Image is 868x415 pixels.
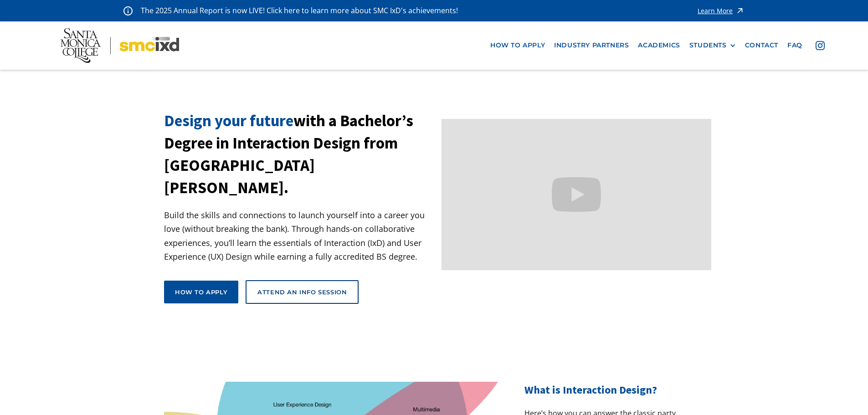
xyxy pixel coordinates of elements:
[257,288,347,296] div: Attend an Info Session
[740,37,783,54] a: contact
[442,119,712,271] iframe: Design your future with a Bachelor's Degree in Interaction Design from Santa Monica College
[486,37,550,54] a: how to apply
[164,111,293,131] span: Design your future
[698,8,733,14] div: Learn More
[141,5,459,17] p: The 2025 Annual Report is now LIVE! Click here to learn more about SMC IxD's achievements!
[550,37,633,54] a: industry partners
[689,41,736,49] div: STUDENTS
[689,41,727,49] div: STUDENTS
[164,110,434,199] h1: with a Bachelor’s Degree in Interaction Design from [GEOGRAPHIC_DATA][PERSON_NAME].
[164,208,434,264] p: Build the skills and connections to launch yourself into a career you love (without breaking the ...
[698,5,745,17] a: Learn More
[783,37,807,54] a: faq
[123,6,133,15] img: icon - information - alert
[816,41,825,50] img: icon - instagram
[175,288,227,296] div: How to apply
[61,28,179,63] img: Santa Monica College - SMC IxD logo
[246,280,359,304] a: Attend an Info Session
[164,281,238,303] a: How to apply
[633,37,684,54] a: Academics
[735,5,745,17] img: icon - arrow - alert
[524,382,704,398] h2: What is Interaction Design?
